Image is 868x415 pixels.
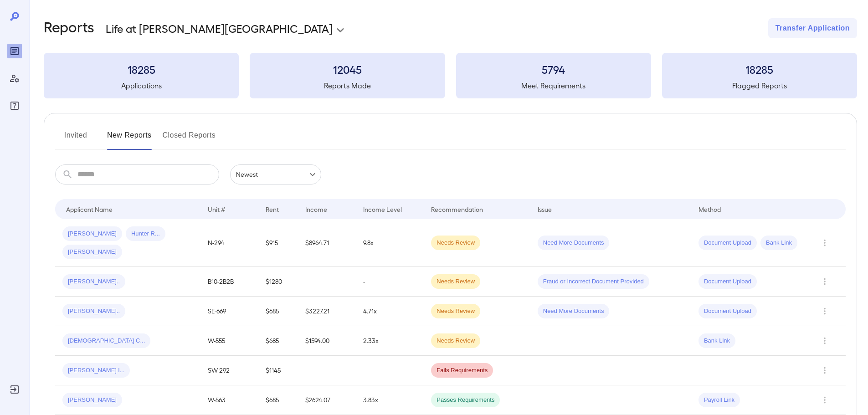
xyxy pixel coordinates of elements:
span: [PERSON_NAME].. [62,277,125,286]
h5: Flagged Reports [662,80,857,91]
span: Payroll Link [699,396,740,405]
div: Applicant Name [66,204,113,215]
span: Needs Review [431,277,480,286]
td: $8964.71 [298,219,356,267]
td: $685 [258,385,298,415]
span: Bank Link [699,337,735,345]
h3: 18285 [44,62,239,77]
div: Recommendation [431,204,483,215]
td: N-294 [200,219,258,267]
div: Issue [538,204,552,215]
h2: Reports [44,18,94,38]
span: Needs Review [431,307,480,316]
span: [PERSON_NAME].. [62,307,125,316]
div: Unit # [208,204,225,215]
span: [PERSON_NAME] l... [62,366,130,375]
td: 2.33x [356,326,424,356]
span: Document Upload [699,239,757,247]
td: SE-669 [200,297,258,326]
td: - [356,356,424,385]
td: $3227.21 [298,297,356,326]
span: Needs Review [431,337,480,345]
td: 9.8x [356,219,424,267]
td: 3.83x [356,385,424,415]
span: Document Upload [699,307,757,316]
span: Fraud or Incorrect Document Provided [538,277,649,286]
td: $915 [258,219,298,267]
summary: 18285Applications12045Reports Made5794Meet Requirements18285Flagged Reports [44,53,857,98]
td: $1280 [258,267,298,297]
span: Need More Documents [538,239,610,247]
h3: 18285 [662,62,857,77]
td: $685 [258,326,298,356]
td: SW-292 [200,356,258,385]
td: $1145 [258,356,298,385]
span: Bank Link [760,239,797,247]
span: [PERSON_NAME] [62,230,122,238]
div: Income [305,204,327,215]
button: Row Actions [817,304,832,318]
div: Income Level [363,204,402,215]
div: Log Out [7,382,22,397]
span: [DEMOGRAPHIC_DATA] C... [62,337,150,345]
h5: Applications [44,80,239,91]
td: W-563 [200,385,258,415]
div: Rent [266,204,280,215]
div: Method [699,204,721,215]
div: Reports [7,44,22,58]
span: Document Upload [699,277,757,286]
div: Newest [230,164,321,184]
h5: Reports Made [250,80,445,91]
td: $685 [258,297,298,326]
span: Passes Requirements [431,396,500,405]
span: Needs Review [431,239,480,247]
span: Need More Documents [538,307,610,316]
button: New Reports [107,128,152,150]
p: Life at [PERSON_NAME][GEOGRAPHIC_DATA] [106,21,333,36]
h5: Meet Requirements [456,80,651,91]
button: Row Actions [817,333,832,348]
td: W-555 [200,326,258,356]
span: Hunter R... [126,230,165,238]
td: 4.71x [356,297,424,326]
div: FAQ [7,98,22,113]
h3: 5794 [456,62,651,77]
button: Invited [55,128,96,150]
button: Row Actions [817,236,832,250]
button: Transfer Application [768,18,857,38]
button: Closed Reports [163,128,216,150]
button: Row Actions [817,363,832,378]
div: Manage Users [7,71,22,86]
span: [PERSON_NAME] [62,248,122,256]
td: $1594.00 [298,326,356,356]
button: Row Actions [817,274,832,289]
td: B10-2B2B [200,267,258,297]
span: Fails Requirements [431,366,493,375]
td: - [356,267,424,297]
td: $2624.07 [298,385,356,415]
button: Row Actions [817,393,832,407]
span: [PERSON_NAME] [62,396,122,405]
h3: 12045 [250,62,445,77]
